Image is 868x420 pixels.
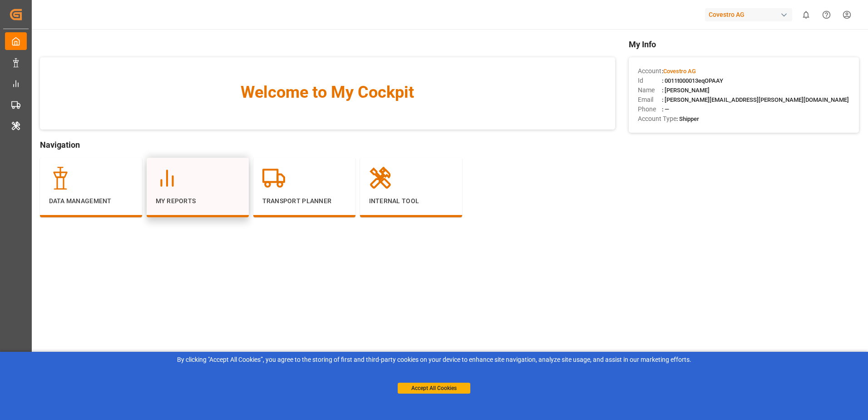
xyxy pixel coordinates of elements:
[58,80,597,105] span: Welcome to My Cockpit
[638,85,662,95] span: Name
[262,196,346,206] p: Transport Planner
[49,196,133,206] p: Data Management
[705,8,792,21] div: Covestro AG
[638,66,662,76] span: Account
[629,38,859,50] span: My Info
[816,5,837,25] button: Help Center
[638,105,662,114] span: Phone
[638,76,662,85] span: Id
[663,68,696,75] span: Covestro AG
[6,355,862,365] div: By clicking "Accept All Cookies”, you agree to the storing of first and third-party cookies on yo...
[662,106,669,113] span: : —
[796,5,816,25] button: show 0 new notifications
[705,6,796,23] button: Covestro AG
[662,77,723,84] span: : 0011t000013eqOPAAY
[156,196,240,206] p: My Reports
[662,68,696,75] span: :
[676,115,699,122] span: : Shipper
[40,139,615,151] span: Navigation
[638,95,662,105] span: Email
[638,114,676,124] span: Account Type
[369,196,453,206] p: Internal Tool
[398,383,470,394] button: Accept All Cookies
[662,87,710,94] span: : [PERSON_NAME]
[662,96,849,103] span: : [PERSON_NAME][EMAIL_ADDRESS][PERSON_NAME][DOMAIN_NAME]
